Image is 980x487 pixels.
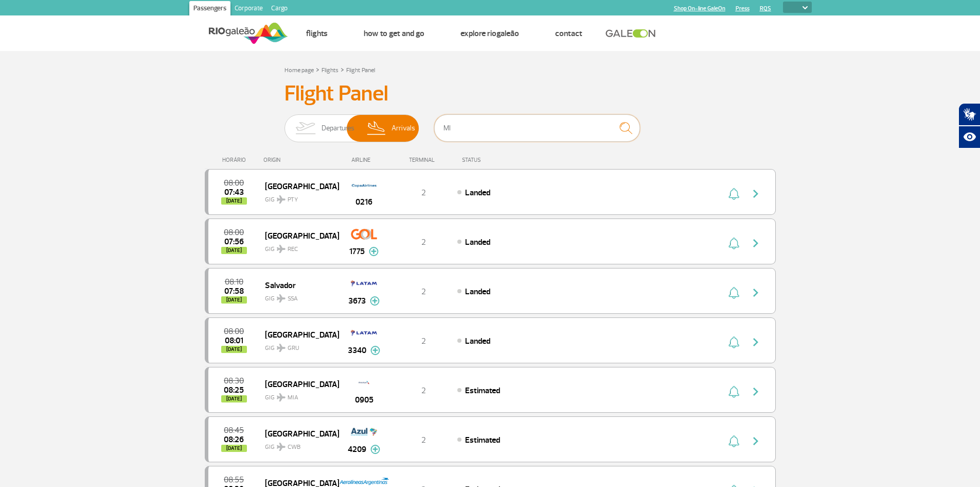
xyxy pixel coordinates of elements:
span: 2 [421,287,426,297]
span: Estimated [465,435,500,445]
span: REC [288,245,298,254]
span: [DATE] [221,346,247,353]
span: 2025-10-01 08:00:00 [224,179,244,187]
img: sino-painel-voo.svg [728,188,739,200]
a: Press [736,5,750,12]
span: 3340 [348,344,366,357]
span: 2025-10-01 08:25:00 [224,387,244,394]
img: destiny_airplane.svg [277,245,286,253]
img: seta-direita-painel-voo.svg [750,336,762,348]
a: Cargo [267,1,292,18]
span: [GEOGRAPHIC_DATA] [265,229,331,242]
span: Estimated [465,385,500,396]
div: ORIGIN [263,157,338,163]
span: 2 [421,435,426,445]
span: 2025-10-01 08:10:00 [225,278,243,286]
div: TERMINAL [390,157,457,163]
span: 2 [421,237,426,247]
span: [GEOGRAPHIC_DATA] [265,377,331,391]
span: 2025-10-01 08:55:00 [224,476,244,483]
button: Abrir recursos assistivos. [958,126,980,148]
img: destiny_airplane.svg [277,443,286,451]
span: 2025-10-01 08:45:00 [224,427,244,434]
span: [GEOGRAPHIC_DATA] [265,427,331,440]
span: MIA [288,393,298,402]
span: 3673 [348,295,366,307]
span: SSA [288,294,298,304]
img: destiny_airplane.svg [277,195,286,204]
img: sino-painel-voo.svg [728,287,739,299]
span: [GEOGRAPHIC_DATA] [265,328,331,341]
span: 2025-10-01 07:43:10 [224,189,244,196]
span: 2025-10-01 07:58:18 [224,288,244,295]
input: Flight, city or airline [434,114,640,142]
span: 4209 [348,443,366,456]
a: Shop On-line GaleOn [674,5,725,12]
span: GIG [265,239,331,254]
img: destiny_airplane.svg [277,294,286,303]
div: Plugin de acessibilidade da Hand Talk. [958,103,980,148]
span: [DATE] [221,395,247,402]
span: Salvador [265,278,331,292]
img: sino-painel-voo.svg [728,336,739,348]
a: Contact [555,28,582,39]
span: GIG [265,437,331,452]
span: Arrivals [391,115,415,142]
span: CWB [288,443,300,452]
img: seta-direita-painel-voo.svg [750,188,762,200]
img: seta-direita-painel-voo.svg [750,385,762,398]
span: 2 [421,385,426,396]
span: 0905 [355,394,373,406]
img: sino-painel-voo.svg [728,385,739,398]
a: Flights [306,28,328,39]
img: mais-info-painel-voo.svg [370,296,380,306]
span: GIG [265,190,331,205]
span: 2025-10-01 08:01:39 [225,337,243,344]
img: mais-info-painel-voo.svg [370,346,380,355]
span: [GEOGRAPHIC_DATA] [265,179,331,193]
img: slider-embarque [289,115,322,142]
span: [DATE] [221,247,247,254]
img: seta-direita-painel-voo.svg [750,435,762,447]
div: HORÁRIO [208,157,264,163]
a: Passengers [189,1,230,18]
img: mais-info-painel-voo.svg [370,445,380,454]
img: destiny_airplane.svg [277,393,286,401]
span: Departures [322,115,354,142]
img: destiny_airplane.svg [277,344,286,352]
span: Landed [465,237,490,247]
h3: Flight Panel [284,81,696,107]
span: GIG [265,388,331,402]
div: AIRLINE [338,157,390,163]
span: [DATE] [221,197,247,205]
span: 0216 [355,196,372,208]
span: 2025-10-01 08:00:00 [224,229,244,236]
a: Home page [284,66,314,74]
span: Landed [465,336,490,346]
a: Flight Panel [346,66,375,74]
div: STATUS [457,157,541,163]
a: > [341,63,344,75]
span: [DATE] [221,296,247,304]
span: 1775 [349,245,365,258]
span: 2025-10-01 08:26:00 [224,436,244,443]
img: mais-info-painel-voo.svg [369,247,379,256]
span: PTY [288,195,298,205]
span: 2025-10-01 08:30:00 [224,377,244,384]
span: Landed [465,287,490,297]
img: sino-painel-voo.svg [728,435,739,447]
img: seta-direita-painel-voo.svg [750,237,762,249]
a: > [316,63,319,75]
span: GIG [265,289,331,304]
span: 2 [421,188,426,198]
span: GRU [288,344,299,353]
a: Explore RIOgaleão [460,28,519,39]
span: 2 [421,336,426,346]
img: slider-desembarque [362,115,392,142]
span: 2025-10-01 07:56:33 [224,238,244,245]
img: seta-direita-painel-voo.svg [750,287,762,299]
button: Abrir tradutor de língua de sinais. [958,103,980,126]
span: GIG [265,338,331,353]
span: [DATE] [221,445,247,452]
img: sino-painel-voo.svg [728,237,739,249]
